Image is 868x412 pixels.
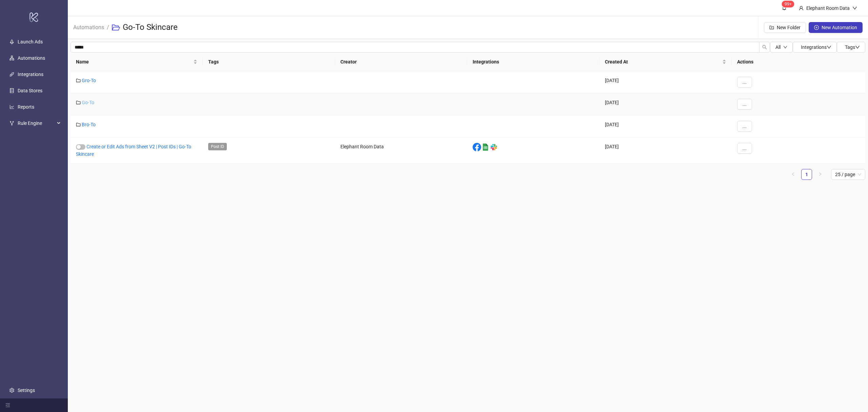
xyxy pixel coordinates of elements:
a: Create or Edit Ads from Sheet V2 | Post IDs | Go-To Skincare [76,144,191,157]
span: folder-open [112,23,120,32]
button: ... [737,99,752,110]
h3: Go-To Skincare [123,22,178,33]
button: ... [737,121,752,132]
a: Reports [18,104,34,110]
span: Tags [845,44,860,50]
li: Next Page [815,169,826,180]
th: Name [71,53,203,71]
span: bell [782,5,787,10]
span: down [783,45,787,49]
span: user [799,6,804,11]
span: down [852,6,857,11]
button: ... [737,77,752,88]
span: plus-circle [814,25,819,30]
span: down [855,45,860,50]
a: Settings [18,388,35,393]
span: folder-add [769,25,774,30]
a: Gro-To [82,78,96,83]
span: fork [9,121,14,126]
span: ... [743,124,747,129]
span: All [775,44,781,50]
a: 1 [802,169,812,180]
span: Post ID [208,143,227,150]
th: Actions [732,53,865,71]
li: / [107,17,109,38]
a: Data Stores [18,88,42,93]
button: left [788,169,798,180]
span: folder [76,78,81,83]
span: Name [76,58,192,65]
th: Creator [335,53,467,71]
sup: 1443 [782,1,794,7]
button: Alldown [770,42,793,53]
button: ... [737,143,752,154]
button: right [815,169,826,180]
li: 1 [801,169,812,180]
span: Created At [605,58,721,65]
span: menu-fold [5,403,10,408]
span: folder [76,122,81,127]
div: Elephant Room Data [804,4,852,12]
a: Launch Ads [18,39,43,44]
div: Elephant Room Data [335,137,467,164]
li: Previous Page [788,169,798,180]
span: right [818,172,822,176]
span: down [827,45,831,50]
button: New Automation [809,22,863,33]
div: [DATE] [599,137,732,164]
span: New Automation [822,25,857,30]
th: Integrations [467,53,599,71]
a: Automations [18,55,45,61]
div: [DATE] [599,71,732,93]
button: Integrationsdown [793,42,837,53]
div: [DATE] [599,93,732,115]
a: Bro-To [82,122,96,127]
span: 25 / page [835,169,861,180]
a: Automations [72,23,105,31]
a: Go-To [82,100,94,105]
button: Tagsdown [837,42,865,53]
span: ... [743,101,747,107]
div: Page Size [831,169,865,180]
span: Rule Engine [18,116,55,130]
a: Integrations [18,72,43,77]
button: New Folder [764,22,806,33]
span: left [791,172,795,176]
th: Created At [599,53,732,71]
th: Tags [203,53,335,71]
span: Integrations [801,44,831,50]
div: [DATE] [599,115,732,137]
span: New Folder [777,25,801,30]
span: ... [743,79,747,85]
span: ... [743,146,747,151]
span: folder [76,100,81,105]
span: search [762,45,767,50]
